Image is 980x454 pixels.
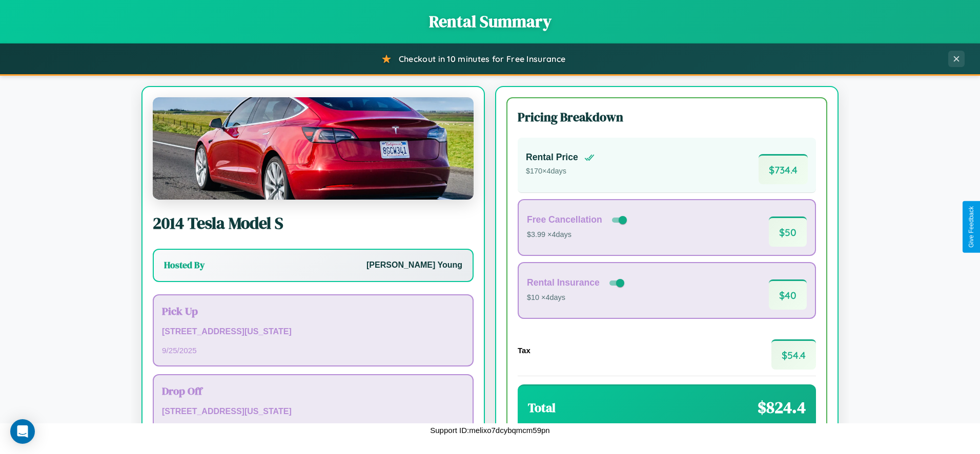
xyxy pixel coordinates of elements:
p: [STREET_ADDRESS][US_STATE] [162,325,464,339]
span: $ 734.4 [759,154,808,184]
p: 9 / 25 / 2025 [162,343,464,357]
p: $ 170 × 4 days [526,165,595,178]
h4: Free Cancellation [527,214,602,225]
p: $10 × 4 days [527,291,626,305]
div: Open Intercom Messenger [10,419,35,444]
div: Give Feedback [968,206,975,248]
h1: Rental Summary [10,10,970,33]
span: $ 54.4 [771,339,816,370]
h3: Pick Up [162,304,464,318]
span: $ 50 [769,217,807,247]
h2: 2014 Tesla Model S [153,212,474,234]
h3: Hosted By [164,259,205,271]
p: [PERSON_NAME] Young [366,258,462,273]
img: Tesla Model S [153,97,474,200]
p: Support ID: melixo7dcybqmcm59pn [430,423,549,437]
h4: Tax [518,346,530,355]
h4: Rental Price [526,152,578,163]
h3: Pricing Breakdown [518,109,816,125]
p: 9 / 29 / 2025 [162,423,464,437]
h3: Drop Off [162,383,464,398]
span: $ 824.4 [758,396,806,419]
h3: Total [528,399,556,416]
span: $ 40 [769,279,807,310]
p: [STREET_ADDRESS][US_STATE] [162,404,464,419]
h4: Rental Insurance [527,277,600,288]
span: Checkout in 10 minutes for Free Insurance [399,54,565,64]
p: $3.99 × 4 days [527,228,629,242]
